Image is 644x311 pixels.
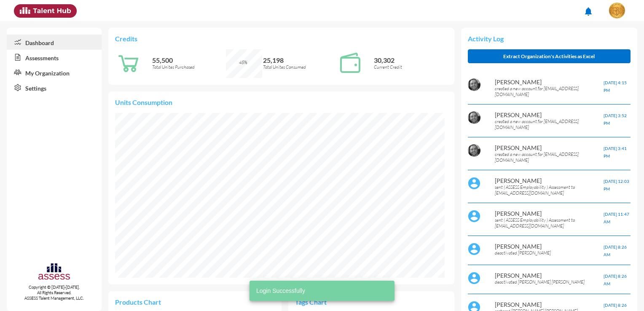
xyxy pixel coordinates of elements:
p: 25,198 [263,56,337,64]
span: [DATE] 11:47 AM [604,212,629,224]
img: default%20profile%20image.svg [468,210,480,223]
img: default%20profile%20image.svg [468,272,480,284]
p: [PERSON_NAME] [495,177,603,184]
img: default%20profile%20image.svg [468,243,480,255]
span: Login Successfully [256,287,305,295]
p: Products Chart [115,298,195,306]
p: sent ( ASSESS Employability ) Assessment to [EMAIL_ADDRESS][DOMAIN_NAME] [495,217,603,229]
p: [PERSON_NAME] [495,243,603,250]
p: 30,302 [374,56,448,64]
a: Settings [7,80,102,95]
p: [PERSON_NAME] [495,78,603,86]
p: [PERSON_NAME] [495,111,603,118]
p: Activity Log [468,35,631,43]
p: Total Unites Purchased [152,64,226,70]
span: [DATE] 8:26 AM [604,273,627,286]
p: [PERSON_NAME] [495,144,603,151]
p: created a new account for [EMAIL_ADDRESS][DOMAIN_NAME] [495,118,603,130]
p: [PERSON_NAME] [495,301,603,308]
a: Assessments [7,50,102,65]
p: created a new account for [EMAIL_ADDRESS][DOMAIN_NAME] [495,151,603,163]
p: Units Consumption [115,98,447,106]
img: AOh14GigaHH8sHFAKTalDol_Rto9g2wtRCd5DeEZ-VfX2Q [468,144,480,157]
a: My Organization [7,65,102,80]
p: sent ( ASSESS Employability ) Assessment to [EMAIL_ADDRESS][DOMAIN_NAME] [495,184,603,196]
p: Total Unites Consumed [263,64,337,70]
img: assesscompany-logo.png [38,262,71,283]
p: Copyright © [DATE]-[DATE]. All Rights Reserved. ASSESS Talent Management, LLC. [7,284,102,301]
span: [DATE] 3:52 PM [604,113,627,126]
span: [DATE] 12:03 PM [604,179,629,191]
img: default%20profile%20image.svg [468,177,480,190]
span: [DATE] 3:41 PM [604,146,627,158]
mat-icon: notifications [583,6,593,16]
p: [PERSON_NAME] [495,272,603,279]
p: [PERSON_NAME] [495,210,603,217]
img: AOh14GigaHH8sHFAKTalDol_Rto9g2wtRCd5DeEZ-VfX2Q [468,78,480,91]
a: Dashboard [7,35,102,50]
button: Extract Organization's Activities as Excel [468,49,631,63]
p: 55,500 [152,56,226,64]
p: Credits [115,35,447,43]
p: Current Credit [374,64,448,70]
span: [DATE] 4:15 PM [604,80,627,93]
p: deactivated [PERSON_NAME] [PERSON_NAME] [495,279,603,285]
span: [DATE] 8:26 AM [604,244,627,257]
p: deactivated [PERSON_NAME] [495,250,603,256]
span: 45% [239,59,247,65]
p: created a new account for [EMAIL_ADDRESS][DOMAIN_NAME] [495,86,603,97]
img: AOh14GigaHH8sHFAKTalDol_Rto9g2wtRCd5DeEZ-VfX2Q [468,111,480,124]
